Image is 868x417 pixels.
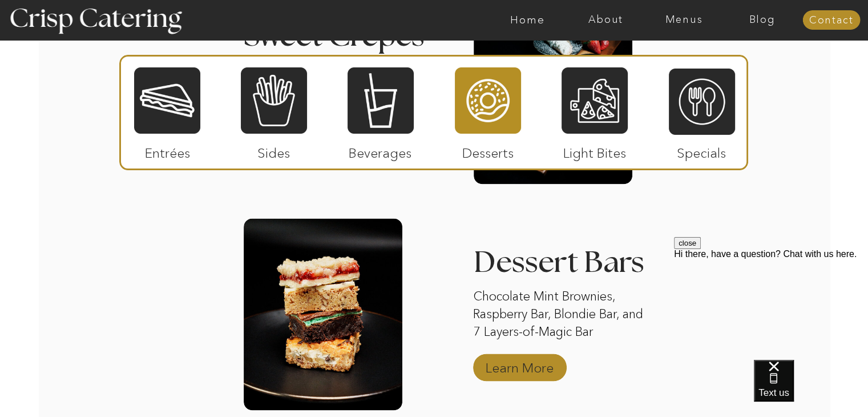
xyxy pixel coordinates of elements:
a: Menus [645,14,723,26]
a: Learn More [482,348,558,381]
p: Desserts [450,134,526,167]
a: Home [488,14,567,26]
p: Specials [664,134,740,167]
p: Chocolate Mint Brownies, Raspberry Bar, Blondie Bar, and 7 Layers-of-Magic Bar [473,288,645,343]
a: About [567,14,645,26]
iframe: podium webchat widget bubble [754,360,868,417]
p: Sides [236,134,312,167]
h3: Dessert Bars [474,248,646,262]
iframe: podium webchat widget prompt [674,237,868,374]
p: Beverages [342,134,418,167]
a: Contact [802,15,860,26]
p: Light Bites [557,134,633,167]
a: Blog [723,14,801,26]
p: Entrées [130,134,205,167]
